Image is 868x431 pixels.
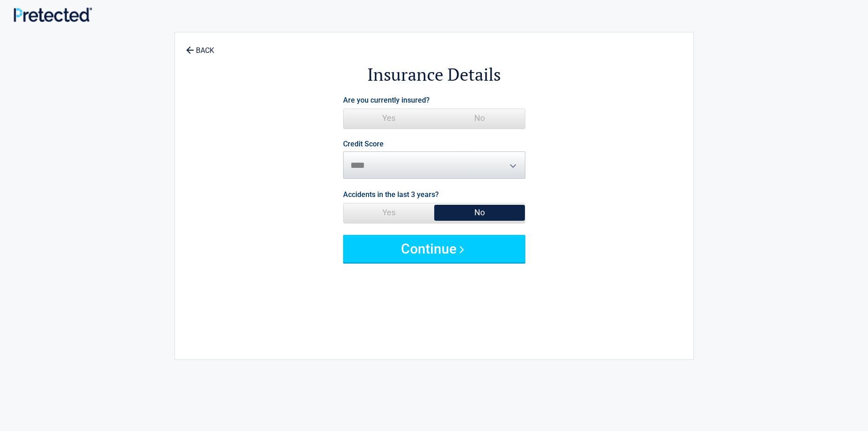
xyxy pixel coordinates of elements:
[344,109,434,127] span: Yes
[225,63,643,86] h2: Insurance Details
[343,235,525,262] button: Continue
[14,7,92,21] img: Main Logo
[343,140,384,148] label: Credit Score
[434,203,525,222] span: No
[184,38,216,54] a: BACK
[434,109,525,127] span: No
[343,188,439,201] label: Accidents in the last 3 years?
[343,94,430,106] label: Are you currently insured?
[344,203,434,222] span: Yes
